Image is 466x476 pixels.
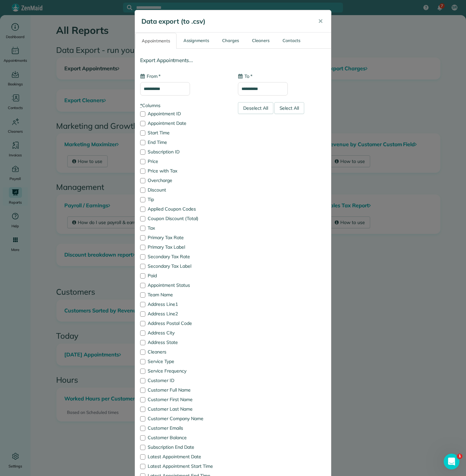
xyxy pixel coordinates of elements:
label: Address Line2 [140,311,228,316]
label: Appointment ID [140,111,228,116]
label: Primary Tax Label [140,245,228,249]
label: Tip [140,197,228,202]
label: Price [140,159,228,164]
label: Primary Tax Rate [140,235,228,240]
label: Overcharge [140,178,228,183]
a: Assignments [177,33,215,48]
label: From [140,73,160,79]
span: 1 [457,454,462,459]
label: Customer ID [140,378,228,383]
label: Subscription ID [140,149,228,154]
div: Select All [274,102,305,114]
a: Contacts [276,33,307,48]
label: Cleaners [140,350,228,354]
a: Charges [216,33,245,48]
label: Team Name [140,292,228,297]
label: Customer First Name [140,397,228,402]
a: Appointments [135,33,177,49]
label: Subscription End Date [140,445,228,449]
label: Customer Last Name [140,407,228,411]
label: Coupon Discount (Total) [140,216,228,221]
label: Latest Appointment Start Time [140,464,228,468]
label: Service Type [140,359,228,364]
label: Address State [140,340,228,345]
label: Address Line1 [140,302,228,306]
label: Service Frequency [140,369,228,373]
h4: Export Appointments... [140,57,326,63]
div: Deselect All [238,102,273,114]
label: Appointment Status [140,283,228,287]
label: Customer Emails [140,426,228,430]
a: Cleaners [246,33,276,48]
label: To [238,73,252,79]
label: Customer Full Name [140,388,228,392]
label: Latest Appointment Date [140,454,228,459]
label: End Time [140,140,228,145]
label: Discount [140,188,228,192]
label: Customer Company Name [140,416,228,421]
h5: Data export (to .csv) [141,17,309,26]
label: Applied Coupon Codes [140,207,228,211]
label: Customer Balance [140,435,228,440]
label: Paid [140,273,228,278]
label: Address City [140,330,228,335]
label: Address Postal Code [140,321,228,326]
label: Tax [140,226,228,230]
label: Start Time [140,130,228,135]
label: Secondary Tax Label [140,264,228,268]
iframe: Intercom live chat [444,454,459,469]
span: ✕ [318,17,323,25]
label: Columns [140,102,228,109]
label: Price with Tax [140,169,228,173]
label: Secondary Tax Rate [140,254,228,259]
label: Appointment Date [140,121,228,125]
